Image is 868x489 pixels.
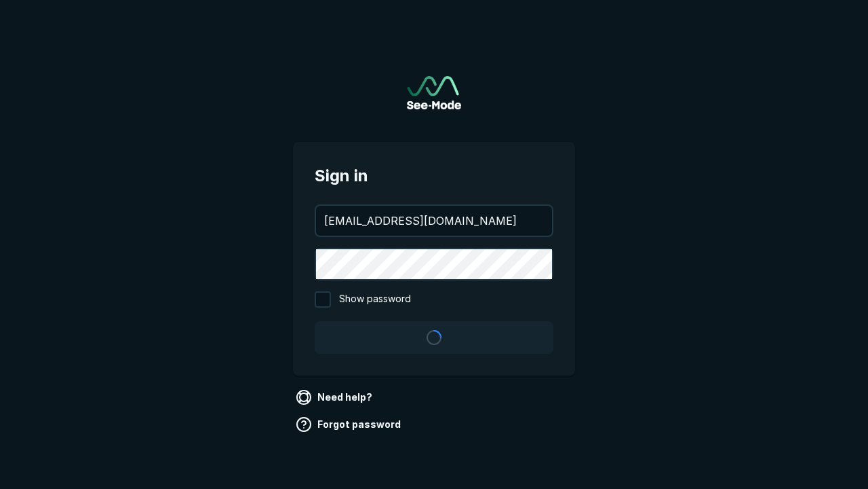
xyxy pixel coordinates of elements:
span: Sign in [315,164,553,188]
img: See-Mode Logo [407,76,461,109]
span: Show password [339,291,411,308]
a: Need help? [293,386,378,408]
a: Forgot password [293,414,406,435]
input: your@email.com [316,206,552,236]
a: Go to sign in [407,76,461,109]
